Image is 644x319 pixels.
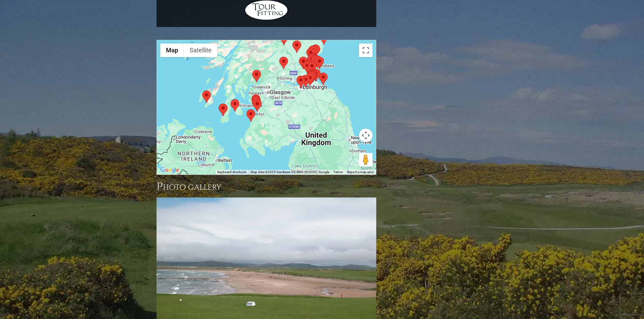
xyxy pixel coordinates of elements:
[184,44,217,57] button: Show satellite imagery
[359,153,373,166] button: Drag Pegman onto the map to open Street View
[217,170,246,175] button: Keyboard shortcuts
[347,170,374,174] a: Report a map error
[359,44,373,57] button: Toggle fullscreen view
[159,166,181,175] img: Google
[251,170,329,174] span: Map data ©2025 GeoBasis-DE/BKG (©2009), Google
[157,180,376,193] h3: Photo Gallery
[160,44,184,57] button: Show street map
[359,129,373,142] button: Map camera controls
[333,170,343,174] a: Terms
[159,166,181,175] a: Open this area in Google Maps (opens a new window)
